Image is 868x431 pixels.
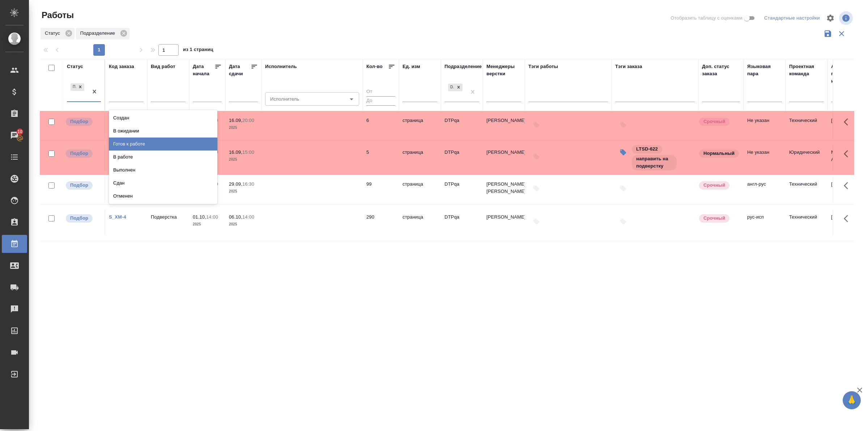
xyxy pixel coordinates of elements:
[363,210,399,235] td: 290
[786,113,827,139] td: Технический
[65,181,101,190] div: Можно подбирать исполнителей
[441,113,483,139] td: DTPqa
[71,83,76,91] div: Подбор
[702,63,740,77] div: Доп. статус заказа
[109,177,217,190] div: Сдан
[229,124,258,131] p: 2025
[447,83,463,92] div: DTPqa
[744,145,786,170] td: Не указан
[2,126,27,144] a: 10
[839,11,854,25] span: Посмотреть информацию
[265,63,297,70] div: Исполнитель
[65,149,101,159] div: Можно подбирать исполнителей
[744,210,786,235] td: рус-исп
[67,63,83,70] div: Статус
[528,181,544,197] button: Добавить тэги
[109,190,217,203] div: Отменен
[13,128,27,135] span: 10
[45,30,63,37] p: Статус
[444,63,482,70] div: Подразделение
[786,177,827,202] td: Технический
[363,145,399,170] td: 5
[229,156,258,163] p: 2025
[636,155,672,170] p: направить на подверстку
[486,149,521,156] p: [PERSON_NAME]
[109,214,126,220] a: S_XM-4
[109,63,134,70] div: Код заказа
[229,221,258,228] p: 2025
[109,124,217,138] div: В ожидании
[441,177,483,202] td: DTPqa
[441,210,483,235] td: DTPqa
[615,181,631,197] button: Добавить тэги
[631,144,695,171] div: LTSD-622, направить на подверстку
[403,63,420,70] div: Ед. изм
[109,111,217,124] div: Создан
[399,145,441,170] td: страница
[636,145,658,153] p: LTSD-622
[441,145,483,170] td: DTPqa
[747,63,782,77] div: Языковая пара
[206,214,218,220] p: 14:00
[835,27,848,41] button: Сбросить фильтры
[786,145,827,170] td: Юридический
[399,113,441,139] td: страница
[789,63,824,77] div: Проектная команда
[109,164,217,177] div: Выполнен
[615,144,631,160] button: Изменить тэги
[839,210,857,227] button: Здесь прячутся важные кнопки
[762,13,822,24] div: split button
[70,150,88,157] p: Подбор
[703,118,725,125] p: Срочный
[366,96,395,105] input: До
[70,83,85,92] div: Подбор
[151,214,186,221] p: Подверстка
[65,117,101,127] div: Можно подбирать исполнителей
[193,214,206,220] p: 01.10,
[703,215,725,222] p: Срочный
[528,63,558,70] div: Тэги работы
[448,84,455,91] div: DTPqa
[839,113,857,131] button: Здесь прячутся важные кнопки
[615,63,642,70] div: Тэги заказа
[70,215,88,222] p: Подбор
[40,9,74,21] span: Работы
[229,118,242,123] p: 16.09,
[822,9,839,27] span: Настроить таблицу
[242,149,254,155] p: 15:00
[528,149,544,165] button: Добавить тэги
[151,63,175,70] div: Вид работ
[229,214,242,220] p: 06.10,
[671,14,743,22] span: Отобразить таблицу с оценками
[366,63,383,70] div: Кол-во
[242,214,254,220] p: 14:00
[41,28,75,39] div: Статус
[831,63,866,85] div: Автор последнего изменения
[242,118,254,123] p: 20:00
[399,210,441,235] td: страница
[363,177,399,202] td: 99
[229,188,258,195] p: 2025
[486,214,521,221] p: [PERSON_NAME]
[486,63,521,77] div: Менеджеры верстки
[366,88,395,97] input: От
[528,214,544,229] button: Добавить тэги
[229,63,251,77] div: Дата сдачи
[703,182,725,189] p: Срочный
[703,150,735,157] p: Нормальный
[399,177,441,202] td: страница
[786,210,827,235] td: Технический
[744,177,786,202] td: англ-рус
[242,181,254,187] p: 16:30
[615,117,631,133] button: Добавить тэги
[843,391,861,409] button: 🙏
[486,117,521,124] p: [PERSON_NAME]
[744,113,786,139] td: Не указан
[183,45,213,56] span: из 1 страниц
[193,221,222,228] p: 2025
[486,181,521,195] p: [PERSON_NAME], [PERSON_NAME]
[70,118,88,125] p: Подбор
[229,181,242,187] p: 29.09,
[80,30,118,37] p: Подразделение
[839,145,857,162] button: Здесь прячутся важные кнопки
